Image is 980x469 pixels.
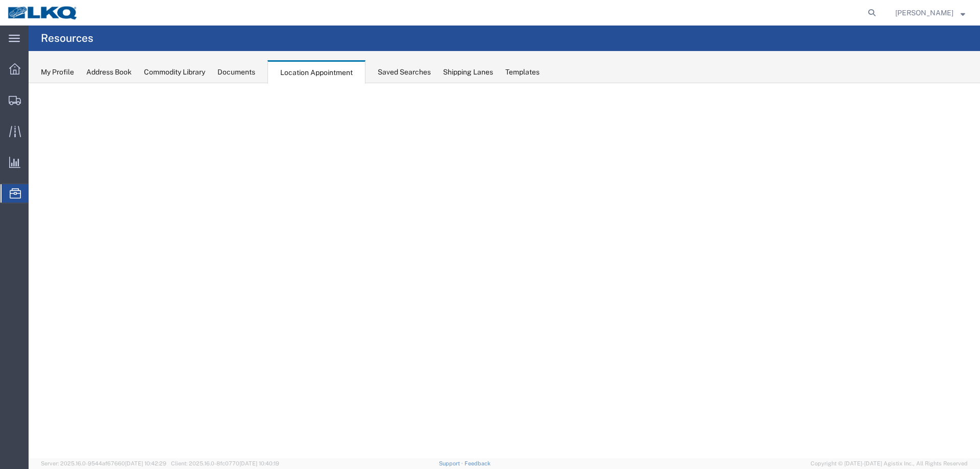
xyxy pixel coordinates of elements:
div: Saved Searches [378,67,431,78]
span: Client: 2025.16.0-8fc0770 [171,460,279,466]
div: Location Appointment [267,60,365,84]
div: Commodity Library [144,67,205,78]
span: Copyright © [DATE]-[DATE] Agistix Inc., All Rights Reserved [811,459,968,468]
div: Templates [505,67,540,78]
div: Documents [217,67,255,78]
div: My Profile [41,67,74,78]
div: Shipping Lanes [443,67,493,78]
a: Feedback [464,460,491,466]
span: Alfredo Garcia [895,7,953,18]
a: Support [439,460,464,466]
div: Address Book [86,67,132,78]
span: [DATE] 10:42:29 [125,460,166,466]
span: [DATE] 10:40:19 [239,460,279,466]
iframe: FS Legacy Container [29,83,980,458]
h4: Resources [41,26,93,51]
button: [PERSON_NAME] [895,7,966,19]
img: logo [7,5,79,20]
span: Server: 2025.16.0-9544af67660 [41,460,166,466]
